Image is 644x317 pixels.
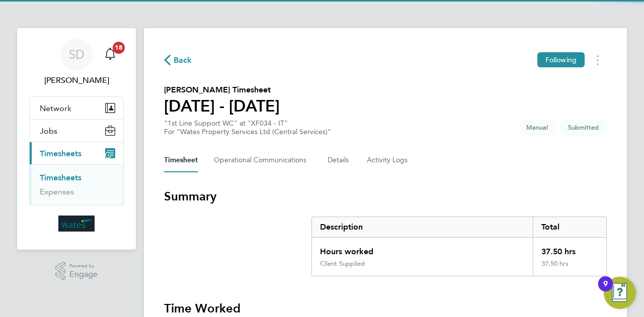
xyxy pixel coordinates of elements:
[40,173,82,182] a: Timesheets
[312,238,533,260] div: Hours worked
[560,119,607,136] span: This timesheet is Submitted.
[214,148,311,172] button: Operational Communications
[69,262,98,270] span: Powered by
[55,262,98,281] a: Powered byEngage
[40,103,71,113] span: Network
[537,52,585,67] button: Following
[58,216,95,232] img: wates-logo-retina.png
[29,38,124,86] a: SD[PERSON_NAME]
[164,119,331,136] div: "1st Line Support WC" at "XF034 - IT"
[311,217,607,276] div: Summary
[604,277,636,309] button: Open Resource Center, 9 new notifications
[17,28,136,250] nav: Main navigation
[40,126,57,136] span: Jobs
[533,217,606,237] div: Total
[29,216,124,232] a: Go to home page
[533,238,606,260] div: 37.50 hrs
[367,148,409,172] button: Activity Logs
[320,260,365,268] div: Client Supplied
[40,149,82,158] span: Timesheets
[164,84,280,96] h2: [PERSON_NAME] Timesheet
[164,128,331,136] div: For "Wates Property Services Ltd (Central Services)"
[603,284,608,297] div: 9
[69,48,85,61] span: SD
[30,97,123,119] button: Network
[164,96,280,116] h1: [DATE] - [DATE]
[164,54,192,66] button: Back
[533,260,606,276] div: 37.50 hrs
[30,164,123,205] div: Timesheets
[113,42,125,54] span: 18
[174,54,192,66] span: Back
[164,148,198,172] button: Timesheet
[40,187,74,196] a: Expenses
[30,142,123,164] button: Timesheets
[29,74,124,86] span: Sukhy Dosanjh
[30,120,123,142] button: Jobs
[164,188,607,204] h3: Summary
[69,270,98,279] span: Engage
[312,217,533,237] div: Description
[518,119,556,136] span: This timesheet was manually created.
[328,148,351,172] button: Details
[545,55,577,64] span: Following
[100,38,120,70] a: 18
[589,52,607,68] button: Timesheets Menu
[164,300,607,316] h3: Time Worked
